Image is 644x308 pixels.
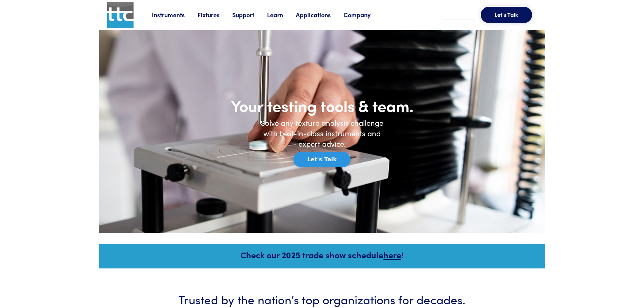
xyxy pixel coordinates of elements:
[119,291,525,307] h3: Trusted by the nation’s top organizations for decades.
[293,152,351,167] button: Let's Talk
[152,10,197,19] a: Instruments
[107,2,134,28] img: ttc_logo_1x1_v1.0.png
[296,10,343,19] a: Applications
[255,118,390,149] h6: Solve any texture analysis challenge with best-in-class instruments and expert advice.
[383,249,401,261] a: here
[108,249,536,261] h5: Check our 2025 trade show schedule !
[481,7,532,23] button: Let's Talk
[343,10,383,19] a: Company
[267,10,296,19] a: Learn
[197,10,232,19] a: Fixtures
[187,96,457,115] h1: Your testing tools & team.
[232,10,267,19] a: Support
